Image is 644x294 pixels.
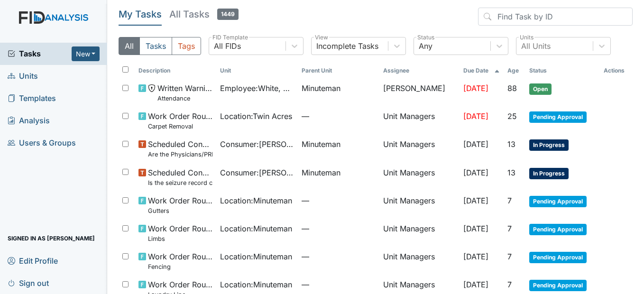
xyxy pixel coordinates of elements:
[148,262,212,271] small: Fencing
[529,252,587,263] span: Pending Approval
[72,46,100,61] button: New
[169,8,239,21] h5: All Tasks
[8,69,38,83] span: Units
[172,37,201,55] button: Tags
[463,224,488,233] span: [DATE]
[529,168,569,179] span: In Progress
[460,63,504,79] th: Toggle SortBy
[148,206,212,215] small: Gutters
[8,136,76,150] span: Users & Groups
[119,37,140,55] button: All
[220,167,294,178] span: Consumer : [PERSON_NAME]
[119,8,162,21] h5: My Tasks
[148,178,212,187] small: Is the seizure record current?
[463,168,488,177] span: [DATE]
[220,251,292,262] span: Location : Minuteman
[379,219,460,247] td: Unit Managers
[463,139,488,149] span: [DATE]
[139,37,172,55] button: Tasks
[302,83,340,94] span: Minuteman
[148,150,212,159] small: Are the Physicians/PRN orders updated every 90 days?
[302,110,376,122] span: —
[529,139,569,151] span: In Progress
[119,37,201,55] div: Type filter
[148,138,212,159] span: Scheduled Consumer Chart Review Are the Physicians/PRN orders updated every 90 days?
[220,223,292,234] span: Location : Minuteman
[478,8,633,26] input: Find Task by ID
[379,107,460,135] td: Unit Managers
[220,138,294,150] span: Consumer : [PERSON_NAME]
[302,223,376,234] span: —
[8,48,72,59] a: Tasks
[302,167,340,178] span: Minuteman
[148,167,212,187] span: Scheduled Consumer Chart Review Is the seizure record current?
[148,234,212,243] small: Limbs
[504,63,525,79] th: Toggle SortBy
[463,83,488,93] span: [DATE]
[379,79,460,107] td: [PERSON_NAME]
[148,251,212,271] span: Work Order Routine Fencing
[148,110,212,131] span: Work Order Routine Carpet Removal
[214,40,241,52] div: All FIDs
[379,163,460,191] td: Unit Managers
[507,83,517,93] span: 88
[529,111,587,123] span: Pending Approval
[463,111,488,121] span: [DATE]
[379,63,460,79] th: Assignee
[220,195,292,206] span: Location : Minuteman
[463,280,488,289] span: [DATE]
[148,122,212,131] small: Carpet Removal
[157,94,212,103] small: Attendance
[220,110,292,122] span: Location : Twin Acres
[507,224,512,233] span: 7
[298,63,379,79] th: Toggle SortBy
[8,253,58,268] span: Edit Profile
[157,83,212,103] span: Written Warning Attendance
[135,63,216,79] th: Toggle SortBy
[529,280,587,291] span: Pending Approval
[507,280,512,289] span: 7
[302,251,376,262] span: —
[463,196,488,205] span: [DATE]
[463,252,488,261] span: [DATE]
[8,231,95,246] span: Signed in as [PERSON_NAME]
[529,83,552,95] span: Open
[507,139,515,149] span: 13
[521,40,551,52] div: All Units
[302,138,340,150] span: Minuteman
[302,195,376,206] span: —
[8,91,56,106] span: Templates
[316,40,378,52] div: Incomplete Tasks
[529,224,587,235] span: Pending Approval
[419,40,432,52] div: Any
[220,83,294,94] span: Employee : White, Khahliya
[379,135,460,163] td: Unit Managers
[216,63,298,79] th: Toggle SortBy
[148,223,212,243] span: Work Order Routine Limbs
[507,168,515,177] span: 13
[302,279,376,290] span: —
[379,247,460,275] td: Unit Managers
[507,111,517,121] span: 25
[8,113,50,128] span: Analysis
[600,63,633,79] th: Actions
[217,9,239,20] span: 1449
[220,279,292,290] span: Location : Minuteman
[122,66,129,73] input: Toggle All Rows Selected
[507,252,512,261] span: 7
[148,195,212,215] span: Work Order Routine Gutters
[379,191,460,219] td: Unit Managers
[529,196,587,207] span: Pending Approval
[507,196,512,205] span: 7
[525,63,600,79] th: Toggle SortBy
[8,276,49,290] span: Sign out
